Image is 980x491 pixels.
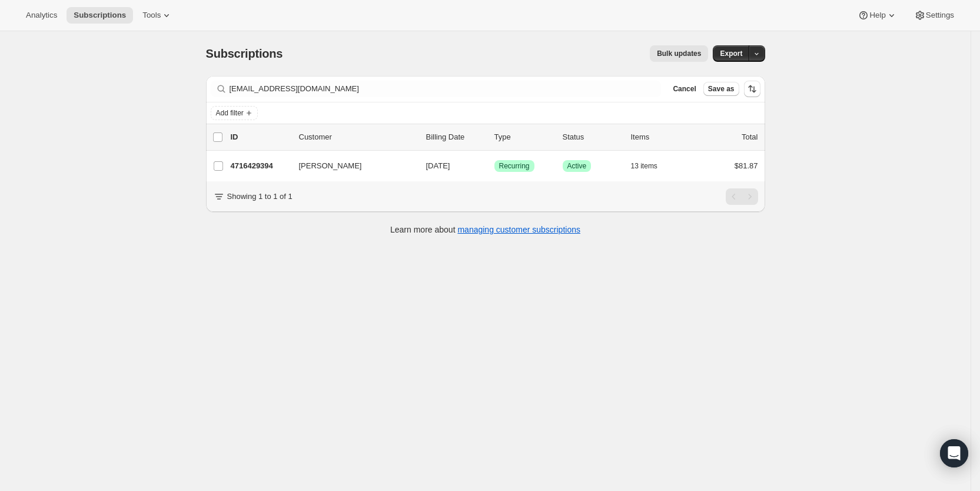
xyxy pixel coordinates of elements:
[726,188,758,205] nav: Pagination
[657,49,701,58] span: Bulk updates
[703,82,739,96] button: Save as
[231,131,290,143] p: ID
[742,131,758,143] p: Total
[708,84,735,94] span: Save as
[299,131,417,143] p: Customer
[851,7,904,24] button: Help
[231,158,758,174] div: 4716429394[PERSON_NAME][DATE]SuccessRecurringSuccessActive13 items$81.87
[230,81,662,97] input: Filter subscribers
[292,157,410,175] button: [PERSON_NAME]
[713,45,749,62] button: Export
[631,158,670,174] button: 13 items
[26,11,57,20] span: Analytics
[567,161,587,171] span: Active
[211,106,258,120] button: Add filter
[142,11,161,20] span: Tools
[650,45,708,62] button: Bulk updates
[135,7,180,24] button: Tools
[940,439,968,467] div: Open Intercom Messenger
[231,131,758,143] div: IDCustomerBilling DateTypeStatusItemsTotal
[231,160,290,172] p: 4716429394
[631,131,690,143] div: Items
[744,81,760,97] button: Sort the results
[720,49,742,58] span: Export
[457,225,580,234] a: managing customer subscriptions
[631,161,657,171] span: 13 items
[216,108,244,118] span: Add filter
[869,11,885,20] span: Help
[299,160,362,172] span: [PERSON_NAME]
[74,11,126,20] span: Subscriptions
[67,7,133,24] button: Subscriptions
[426,161,450,170] span: [DATE]
[673,84,696,94] span: Cancel
[227,191,293,203] p: Showing 1 to 1 of 1
[206,47,283,60] span: Subscriptions
[426,131,485,143] p: Billing Date
[735,161,758,170] span: $81.87
[668,82,700,96] button: Cancel
[19,7,64,24] button: Analytics
[499,161,530,171] span: Recurring
[494,131,553,143] div: Type
[390,224,580,235] p: Learn more about
[926,11,954,20] span: Settings
[563,131,622,143] p: Status
[907,7,961,24] button: Settings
